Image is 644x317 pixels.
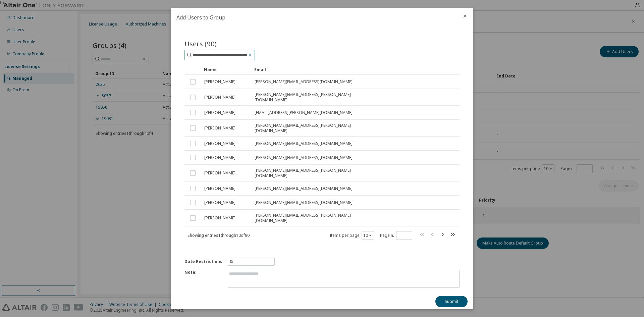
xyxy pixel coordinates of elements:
[435,296,468,307] button: Submit
[204,95,235,100] span: [PERSON_NAME]
[380,231,412,240] span: Page n.
[462,13,468,19] button: close
[255,186,353,191] span: [PERSON_NAME][EMAIL_ADDRESS][DOMAIN_NAME]
[255,79,353,85] span: [PERSON_NAME][EMAIL_ADDRESS][DOMAIN_NAME]
[204,141,235,146] span: [PERSON_NAME]
[204,79,235,85] span: [PERSON_NAME]
[184,270,224,288] label: Note:
[255,168,366,178] span: [PERSON_NAME][EMAIL_ADDRESS][PERSON_NAME][DOMAIN_NAME]
[204,200,235,205] span: [PERSON_NAME]
[330,231,374,240] span: Items per page
[255,123,366,134] span: [PERSON_NAME][EMAIL_ADDRESS][PERSON_NAME][DOMAIN_NAME]
[363,233,372,238] button: 10
[204,110,235,115] span: [PERSON_NAME]
[228,258,275,266] button: information
[204,64,249,75] div: Name
[187,232,250,238] span: Showing entries 1 through 10 of 90
[254,64,366,75] div: Email
[255,155,353,160] span: [PERSON_NAME][EMAIL_ADDRESS][DOMAIN_NAME]
[171,8,457,27] h2: Add Users to Group
[184,259,224,264] label: Date Restrictions:
[204,155,235,160] span: [PERSON_NAME]
[255,200,353,205] span: [PERSON_NAME][EMAIL_ADDRESS][DOMAIN_NAME]
[204,170,235,176] span: [PERSON_NAME]
[255,110,353,115] span: [EMAIL_ADDRESS][PERSON_NAME][DOMAIN_NAME]
[204,125,235,131] span: [PERSON_NAME]
[204,186,235,191] span: [PERSON_NAME]
[255,213,366,223] span: [PERSON_NAME][EMAIL_ADDRESS][PERSON_NAME][DOMAIN_NAME]
[255,92,366,103] span: [PERSON_NAME][EMAIL_ADDRESS][PERSON_NAME][DOMAIN_NAME]
[204,215,235,221] span: [PERSON_NAME]
[184,39,217,48] span: Users (90)
[255,141,353,146] span: [PERSON_NAME][EMAIL_ADDRESS][DOMAIN_NAME]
